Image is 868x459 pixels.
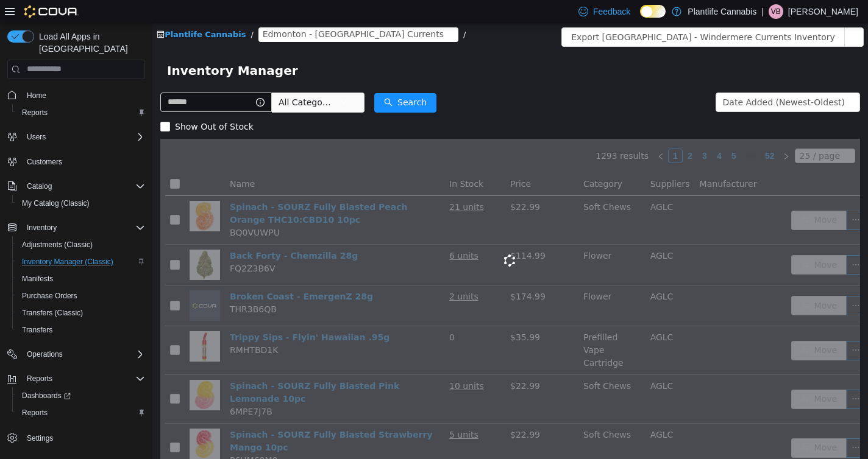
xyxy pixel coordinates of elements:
span: Home [22,88,145,103]
span: Reports [27,374,52,384]
button: Inventory [2,219,150,236]
span: Adjustments (Classic) [22,240,93,250]
a: Transfers [17,323,57,337]
span: Show Out of Stock [18,99,106,108]
button: My Catalog (Classic) [12,195,150,212]
span: / [311,7,313,16]
span: Transfers [17,323,145,337]
button: Reports [22,371,57,386]
span: Manifests [22,274,53,284]
a: My Catalog (Classic) [17,196,94,211]
button: Reports [12,104,150,121]
span: VB [771,4,781,19]
button: Inventory [22,220,62,235]
button: Catalog [2,178,150,195]
button: icon: ellipsis [692,4,711,24]
span: Operations [27,349,63,359]
span: Settings [22,430,145,445]
a: Customers [22,155,67,169]
i: icon: down [188,75,195,84]
p: Plantlife Cannabis [688,4,756,19]
a: Dashboards [12,387,150,404]
span: Transfers (Classic) [22,308,83,318]
span: My Catalog (Classic) [17,196,145,211]
span: Purchase Orders [22,291,77,301]
span: Inventory Manager (Classic) [17,254,145,269]
a: Transfers (Classic) [17,306,88,320]
button: Home [2,86,150,104]
button: Users [22,130,51,144]
span: Dashboards [17,388,145,403]
span: Catalog [27,181,52,191]
span: Customers [22,154,145,169]
button: icon: searchSearch [222,70,284,89]
button: Customers [2,153,150,170]
button: Export [GEOGRAPHIC_DATA] - Windermere Currents Inventory [409,4,692,24]
i: icon: shop [4,7,12,15]
button: Catalog [22,179,57,194]
span: Feedback [593,5,630,18]
a: Dashboards [17,388,76,403]
a: Reports [17,105,52,120]
button: Users [2,128,150,145]
button: Adjustments (Classic) [12,236,150,253]
span: Inventory [27,223,57,233]
a: Inventory Manager (Classic) [17,254,118,269]
span: Reports [17,405,145,420]
button: Transfers (Classic) [12,304,150,321]
p: | [761,4,764,19]
a: icon: shopPlantlife Cannabis [4,7,93,16]
span: Reports [22,108,48,117]
a: Purchase Orders [17,289,82,303]
a: Home [22,88,51,103]
input: Dark Mode [640,5,666,18]
span: My Catalog (Classic) [22,198,90,208]
button: Operations [22,347,68,362]
a: Reports [17,405,52,420]
span: / [98,7,101,16]
span: Dashboards [22,391,71,401]
span: Inventory Manager (Classic) [22,257,113,267]
span: Customers [27,157,62,167]
span: Load All Apps in [GEOGRAPHIC_DATA] [34,30,145,55]
button: Inventory Manager (Classic) [12,253,150,270]
button: Settings [2,429,150,446]
div: Date Added (Newest-Oldest) [571,70,692,88]
span: Reports [17,105,145,120]
span: Manifests [17,272,145,286]
button: Transfers [12,321,150,338]
span: Inventory Manager [15,38,153,57]
span: Catalog [22,179,145,194]
span: Settings [27,433,53,443]
span: Adjustments (Classic) [17,237,145,252]
span: Transfers [22,325,52,335]
a: Manifests [17,272,58,286]
div: Victoria Brown [769,4,783,19]
span: Inventory [22,220,145,235]
i: icon: info-circle [104,75,112,83]
button: Operations [2,346,150,363]
span: Home [27,91,46,100]
button: Reports [12,404,150,421]
p: [PERSON_NAME] [788,4,858,19]
a: Settings [22,431,58,446]
i: icon: down [693,75,700,84]
span: All Categories [126,73,182,85]
button: Purchase Orders [12,287,150,304]
span: Users [27,132,46,142]
span: Operations [22,347,145,362]
button: Manifests [12,270,150,287]
span: Reports [22,371,145,386]
span: Transfers (Classic) [17,306,145,320]
span: Purchase Orders [17,289,145,303]
button: Reports [2,370,150,387]
a: Adjustments (Classic) [17,237,98,252]
img: Cova [24,5,79,18]
span: Users [22,130,145,144]
span: Reports [22,408,48,418]
span: Edmonton - Windermere Currents [110,4,291,18]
